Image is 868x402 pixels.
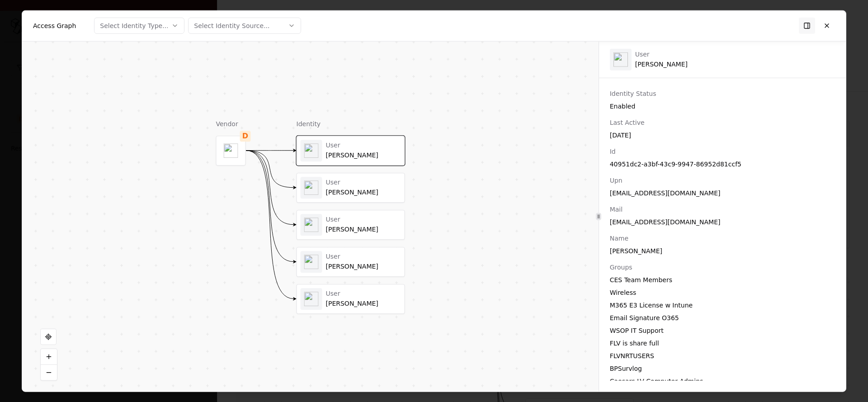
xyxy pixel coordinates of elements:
[610,89,835,98] div: Identity Status
[326,142,401,150] div: User
[610,288,835,297] div: Wireless
[610,313,835,322] div: Email Signature O365
[610,217,835,226] div: [EMAIL_ADDRESS][DOMAIN_NAME]
[326,179,401,187] div: User
[326,253,401,261] div: User
[94,18,184,34] button: Select Identity Type...
[610,300,835,309] div: M365 E3 License w Intune
[610,118,835,127] div: Last Active
[326,226,401,234] div: [PERSON_NAME]
[326,189,401,197] div: [PERSON_NAME]
[635,51,688,68] div: [PERSON_NAME]
[610,175,835,184] div: Upn
[610,233,835,242] div: Name
[610,159,835,168] div: 40951dc2-a3bf-43c9-9947-86952d81ccf5
[326,290,401,298] div: User
[610,147,835,156] div: Id
[326,151,401,160] div: [PERSON_NAME]
[326,263,401,271] div: [PERSON_NAME]
[610,204,835,213] div: Mail
[216,119,246,128] div: Vendor
[240,131,251,142] div: D
[635,51,688,59] div: User
[610,130,835,139] div: [DATE]
[326,216,401,224] div: User
[188,18,301,34] button: Select Identity Source...
[297,119,405,128] div: Identity
[610,262,835,271] div: Groups
[100,21,168,30] div: Select Identity Type...
[610,351,835,360] div: FLVNRTUSERS
[610,188,835,197] div: [EMAIL_ADDRESS][DOMAIN_NAME]
[613,52,628,66] img: entra
[610,275,835,284] div: CES Team Members
[194,21,269,30] div: Select Identity Source...
[610,326,835,335] div: WSOP IT Support
[33,21,76,30] div: Access Graph
[610,376,835,385] div: Caesars LV Computer Admins
[610,101,835,110] div: Enabled
[326,300,401,308] div: [PERSON_NAME]
[610,364,835,373] div: BPSurvlog
[610,246,835,255] div: [PERSON_NAME]
[610,338,835,347] div: FLV is share full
